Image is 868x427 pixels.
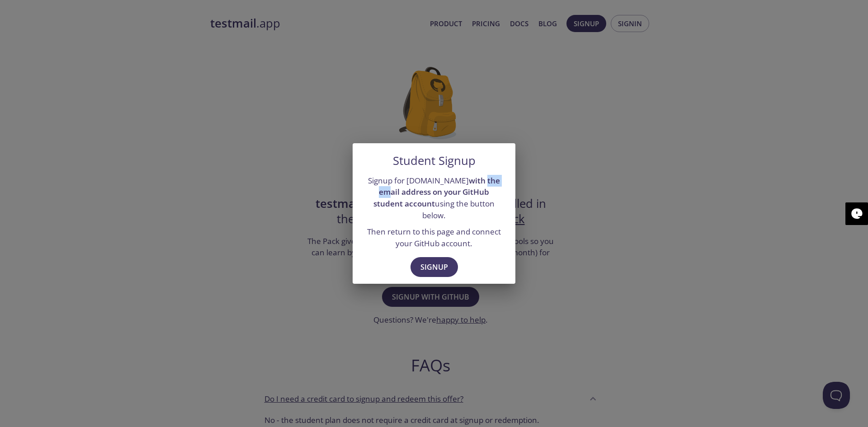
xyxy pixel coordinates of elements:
[410,257,458,277] button: Signup
[373,175,500,209] strong: with the email address on your GitHub student account
[363,175,505,221] p: Signup for [DOMAIN_NAME] using the button below.
[363,226,505,249] p: Then return to this page and connect your GitHub account.
[420,261,448,273] span: Signup
[393,154,476,168] h5: Student Signup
